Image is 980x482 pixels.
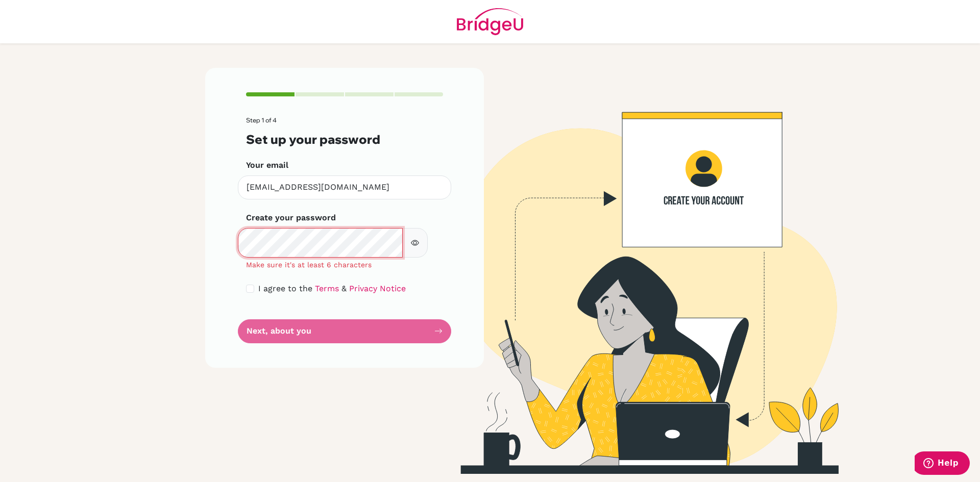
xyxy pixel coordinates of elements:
[349,284,406,293] a: Privacy Notice
[341,284,347,293] span: &
[238,175,451,199] input: Insert your email*
[246,132,443,147] h3: Set up your password
[246,116,277,124] span: Step 1 of 4
[258,284,312,293] span: I agree to the
[246,159,288,171] label: Your email
[915,451,970,477] iframe: Opens a widget where you can find more information
[315,284,339,293] a: Terms
[238,260,451,270] div: Make sure it's at least 6 characters
[246,212,336,224] label: Create your password
[345,68,926,474] img: Create your account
